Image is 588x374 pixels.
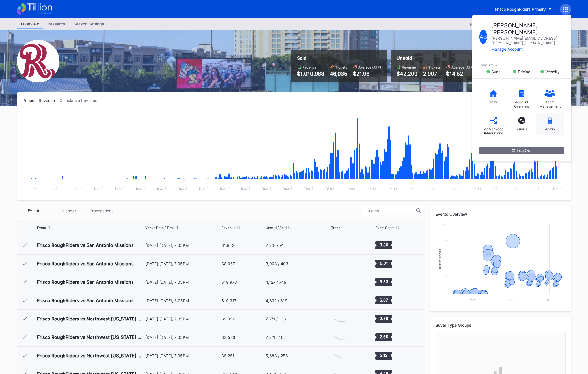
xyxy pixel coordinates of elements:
[43,20,69,29] a: Research
[436,323,566,328] div: Buyer Type Groups
[518,69,531,74] div: Pricing
[145,353,220,358] div: [DATE] [DATE], 7:05PM
[43,20,69,28] div: Research
[387,187,397,191] text: [DATE]
[23,110,566,195] svg: Chart title
[446,292,447,296] text: 0
[331,349,348,363] svg: Chart title
[331,257,348,271] svg: Chart title
[145,298,220,303] div: [DATE] [DATE], 6:05PM
[303,187,313,191] text: [DATE]
[94,187,104,191] text: [DATE]
[145,226,175,230] div: Venue Date / Time
[199,187,208,191] text: [DATE]
[297,71,324,77] div: $1,010,988
[436,212,566,217] div: Events Overview
[439,249,442,269] text: Event Score
[436,221,566,306] svg: Chart title
[380,334,388,339] text: 2.65
[470,298,476,302] text: May
[444,257,447,260] text: 10
[221,280,237,285] div: $18,973
[491,36,564,45] div: [PERSON_NAME][EMAIL_ADDRESS][PERSON_NAME][DOMAIN_NAME]
[380,298,388,302] text: 5.07
[331,275,348,289] svg: Chart title
[69,20,108,29] a: Season Settings
[402,65,416,69] div: Revenue
[221,353,234,358] div: $5,251
[145,243,220,248] div: [DATE] [DATE], 7:05PM
[545,127,555,131] div: Admin
[512,148,532,153] div: Log Out
[17,206,51,215] div: Events
[331,330,348,344] svg: Chart title
[145,335,220,340] div: [DATE] [DATE], 7:05PM
[482,127,505,135] div: Marketplace Integrations
[380,353,388,358] text: 3.12
[221,317,235,321] div: $2,352
[491,69,501,74] div: Sync
[479,63,564,67] div: Client Status
[302,65,316,69] div: Revenue
[266,226,287,230] div: Unsold / Sold
[59,98,102,103] div: Cumulative Revenue
[178,187,187,191] text: [DATE]
[335,65,347,69] div: Tickets
[220,187,229,191] text: [DATE]
[37,353,144,358] div: Frisco RoughRiders vs Northwest [US_STATE] Naturals
[221,335,235,340] div: $3,533
[506,298,516,302] text: [DATE]
[221,261,235,266] div: $8,967
[467,20,540,28] button: Frisco RoughRiders Primary 2025
[451,65,474,69] div: Average (ATP)
[266,298,287,303] div: 4,332 / 819
[380,279,388,284] text: 5.53
[492,187,501,191] text: [DATE]
[539,100,561,108] div: Team Management
[37,261,134,266] div: Frisco RoughRiders vs San Antonio Missions
[241,187,250,191] text: [DATE]
[479,30,487,44] div: A B
[446,71,474,77] div: $14.52
[423,71,440,77] div: 2,907
[375,226,395,230] div: Event Score
[266,280,286,285] div: 4,127 / 746
[73,187,82,191] text: [DATE]
[31,187,40,191] text: [DATE]
[324,187,334,191] text: [DATE]
[331,293,348,307] svg: Chart title
[266,317,286,321] div: 7,571 / 136
[444,240,447,243] text: 15
[428,65,440,69] div: Tickets
[491,4,556,14] button: Frisco RoughRiders Primary
[547,298,552,302] text: Sep
[37,279,134,285] div: Frisco RoughRiders vs San Antonio Missions
[429,187,439,191] text: [DATE]
[545,69,560,74] div: Velocity
[534,187,543,191] text: [DATE]
[283,187,292,191] text: [DATE]
[37,298,134,303] div: Frisco RoughRiders vs San Antonio Missions
[51,206,85,215] div: Calendar
[495,7,546,12] div: Frisco RoughRiders Primary
[266,335,286,340] div: 7,571 / 162
[17,20,43,29] div: Overview
[331,226,340,230] div: Trend
[17,40,59,82] img: Frisco_RoughRiders_Primary.png
[553,187,563,191] text: [DATE]
[157,187,166,191] text: [DATE]
[380,261,388,266] text: 5.01
[511,100,533,108] div: Account Overview
[380,242,388,247] text: 3.36
[479,147,564,154] button: Log Out
[262,187,271,191] text: [DATE]
[331,238,348,252] svg: Chart title
[297,55,381,61] div: Sold
[470,22,532,27] div: Frisco RoughRiders Primary 2025
[221,298,236,303] div: $19,317
[367,187,376,191] text: [DATE]
[450,187,460,191] text: [DATE]
[353,71,381,77] div: $21.96
[515,127,529,131] div: Terminal
[145,280,220,285] div: [DATE] [DATE], 7:05PM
